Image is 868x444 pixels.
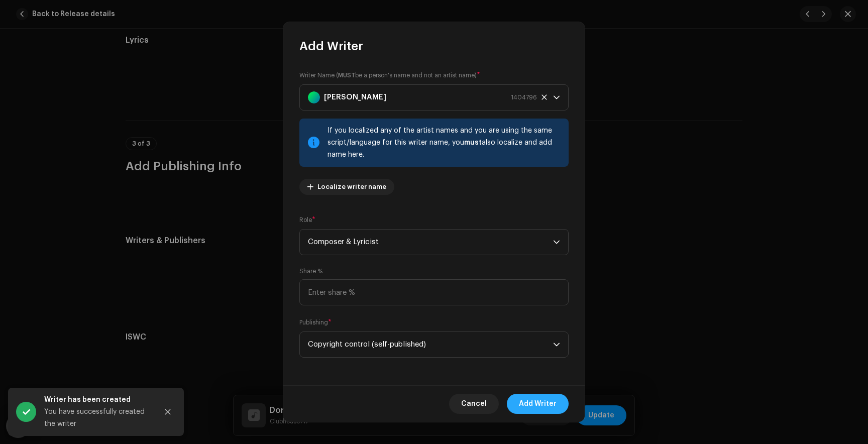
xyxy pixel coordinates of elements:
[6,414,30,438] div: Open Intercom Messenger
[519,394,557,414] span: Add Writer
[299,38,363,54] span: Add Writer
[511,85,537,110] span: 1404796
[44,394,150,406] div: Writer has been created
[299,179,394,195] button: Localize writer name
[464,139,482,146] strong: must
[299,279,569,305] input: Enter share %
[299,317,328,327] small: Publishing
[328,125,561,161] div: If you localized any of the artist names and you are using the same script/language for this writ...
[553,230,560,255] div: dropdown trigger
[461,394,487,414] span: Cancel
[324,85,386,110] strong: [PERSON_NAME]
[553,85,560,110] div: dropdown trigger
[507,394,569,414] button: Add Writer
[338,72,355,78] strong: MUST
[449,394,499,414] button: Cancel
[299,267,322,275] label: Share %
[44,406,150,430] div: You have successfully created the writer
[308,85,553,110] span: Tom Luxor
[299,215,312,225] small: Role
[308,230,553,255] span: Composer & Lyricist
[553,332,560,357] div: dropdown trigger
[308,332,553,357] span: Copyright control (self-published)
[299,70,477,80] small: Writer Name ( be a person's name and not an artist name)
[317,177,386,197] span: Localize writer name
[158,402,178,422] button: Close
